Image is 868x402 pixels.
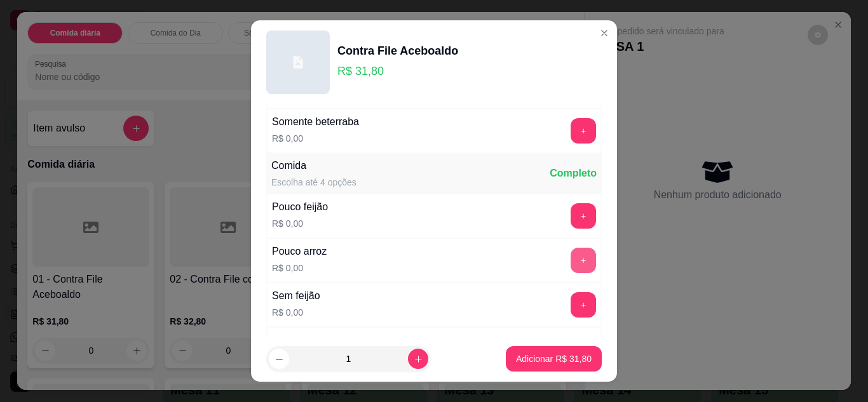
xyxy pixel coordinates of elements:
button: Close [594,23,614,43]
p: R$ 0,00 [272,132,359,145]
div: Escolha até 4 opções [271,176,356,189]
p: R$ 0,00 [272,306,320,319]
button: add [571,248,596,273]
p: R$ 0,00 [272,217,328,230]
button: decrease-product-quantity [269,349,289,369]
button: add [571,203,596,229]
div: Completo [550,166,597,181]
div: Somente beterraba [272,114,359,130]
button: add [571,118,596,144]
div: Ovo mole [272,333,315,348]
div: Comida [271,158,356,173]
p: Adicionar R$ 31,80 [516,352,592,365]
button: add [571,292,596,318]
button: Adicionar R$ 31,80 [506,346,602,372]
div: Pouco arroz [272,244,327,259]
button: increase-product-quantity [408,349,428,369]
div: Pouco feijão [272,199,328,215]
div: Sem feijão [272,288,320,304]
p: R$ 31,80 [337,62,458,80]
div: Contra File Aceboaldo [337,42,458,60]
p: R$ 0,00 [272,262,327,274]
